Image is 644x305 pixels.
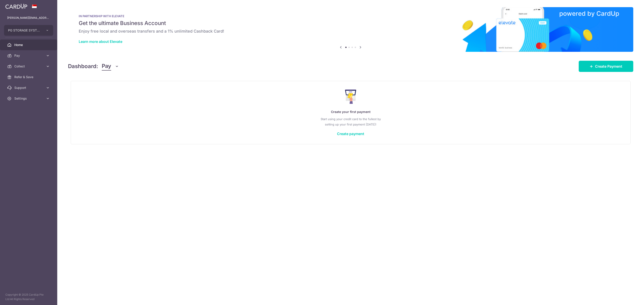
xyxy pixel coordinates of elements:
span: Collect [14,64,44,69]
span: Refer & Save [14,75,44,79]
span: Support [14,86,44,90]
img: Renovation banner [68,7,633,52]
span: PG STORAGE SYSTEMS PTE. LTD. [8,28,41,33]
h5: Get the ultimate Business Account [79,20,623,27]
p: Start using your credit card to the fullest by setting up your first payment [DATE]! [80,116,621,127]
span: Settings [14,96,44,101]
span: Pay [14,53,44,58]
p: [PERSON_NAME][EMAIL_ADDRESS][PERSON_NAME][DOMAIN_NAME] [7,16,50,20]
img: Make Payment [345,90,356,104]
p: IN PARTNERSHIP WITH ELEVATE [79,14,623,18]
h6: Enjoy free local and overseas transfers and a 1% unlimited Cashback Card! [79,29,623,34]
p: Create your first payment [80,109,621,115]
img: CardUp [5,4,27,9]
span: Home [14,43,44,47]
button: PG STORAGE SYSTEMS PTE. LTD. [4,25,53,36]
a: Create Payment [579,61,633,72]
h4: Dashboard: [68,62,98,70]
button: Pay [102,62,119,71]
span: Pay [102,62,111,71]
a: Learn more about Elevate [79,39,122,44]
span: Create Payment [595,64,622,69]
a: Create payment [337,132,364,136]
